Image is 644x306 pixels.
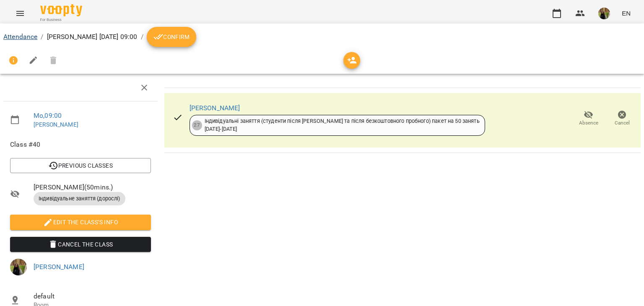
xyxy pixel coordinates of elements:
[17,239,144,249] span: Cancel the class
[17,161,144,171] span: Previous Classes
[47,32,138,42] p: [PERSON_NAME] [DATE] 09:00
[147,27,196,47] button: Confirm
[3,27,641,47] nav: breadcrumb
[10,158,151,173] button: Previous Classes
[598,8,610,19] img: 11bdc30bc38fc15eaf43a2d8c1dccd93.jpg
[618,5,634,21] button: EN
[34,195,125,202] span: Індивідуальне заняття (дорослі)
[205,117,480,133] div: Індивідуальні заняття (студенти після [PERSON_NAME] та після безкоштовного пробного) пакет на 50 ...
[615,119,630,127] span: Cancel
[40,17,82,23] span: For Business
[34,121,78,128] a: [PERSON_NAME]
[34,112,62,119] a: Mo , 09:00
[10,259,27,275] img: 11bdc30bc38fc15eaf43a2d8c1dccd93.jpg
[605,107,639,130] button: Cancel
[141,32,143,42] li: /
[10,215,151,230] button: Edit the class's Info
[153,32,190,42] span: Confirm
[40,4,82,16] img: Voopty Logo
[34,263,84,271] a: [PERSON_NAME]
[622,9,631,18] span: EN
[192,120,202,130] div: 27
[10,237,151,252] button: Cancel the class
[10,3,30,23] button: Menu
[190,104,240,112] a: [PERSON_NAME]
[34,291,151,301] span: default
[34,182,151,192] span: [PERSON_NAME] ( 50 mins. )
[41,32,43,42] li: /
[579,119,598,127] span: Absence
[17,217,144,227] span: Edit the class's Info
[572,107,605,130] button: Absence
[3,33,37,41] a: Attendance
[10,140,151,150] span: Class #40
